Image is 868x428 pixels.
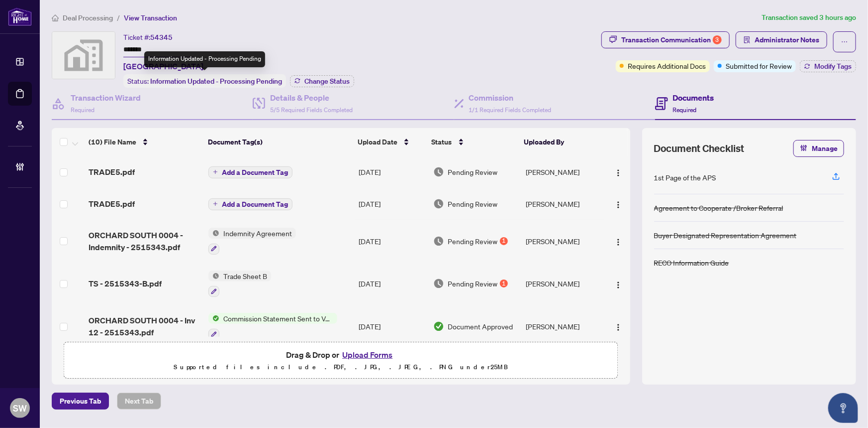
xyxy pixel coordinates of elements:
span: ORCHARD SOUTH 0004 - Inv 12 - 2515343.pdf [89,314,201,338]
span: home [52,14,59,21]
span: Information Updated - Processing Pending [150,77,282,86]
li: / [117,12,120,23]
span: Previous Tab [60,393,101,409]
span: Add a Document Tag [222,201,288,208]
span: Pending Review [448,198,498,209]
span: TRADE5.pdf [89,166,135,178]
img: Logo [614,281,622,289]
span: ellipsis [841,38,848,45]
span: Pending Review [448,278,498,289]
button: Status IconCommission Statement Sent to Vendor [208,313,337,340]
h4: Documents [673,92,714,104]
span: ORCHARD SOUTH 0004 - Indemnity - 2515343.pdf [89,229,201,253]
div: Status: [123,74,286,88]
img: Logo [614,201,622,209]
h4: Commission [469,92,552,104]
td: [PERSON_NAME] [522,305,604,348]
button: Next Tab [117,393,161,410]
div: Buyer Designated Representation Agreement [654,230,797,241]
img: Document Status [433,278,444,289]
span: Required [673,106,697,114]
div: 3 [713,35,722,44]
div: RECO Information Guide [654,257,729,268]
button: Add a Document Tag [208,197,292,210]
h4: Details & People [270,92,353,104]
span: 1/1 Required Fields Completed [469,106,552,114]
span: plus [213,201,218,206]
img: Document Status [433,236,444,247]
img: Status Icon [208,271,219,282]
th: Status [428,128,520,156]
span: SW [13,401,27,415]
button: Add a Document Tag [208,166,292,178]
span: TS - 2515343-B.pdf [89,278,162,289]
button: Logo [610,233,626,249]
article: Transaction saved 3 hours ago [762,12,856,23]
span: Add a Document Tag [222,169,288,176]
button: Add a Document Tag [208,165,292,178]
div: Ticket #: [123,31,173,43]
td: [PERSON_NAME] [522,263,604,305]
img: Logo [614,238,622,246]
span: Manage [812,141,838,156]
span: [GEOGRAPHIC_DATA] [123,60,203,72]
img: Document Status [433,166,444,177]
button: Logo [610,318,626,334]
img: svg%3e [52,32,115,79]
th: (10) File Name [85,128,204,156]
img: Status Icon [208,228,219,239]
button: Administrator Notes [736,31,827,48]
span: Administrator Notes [755,32,819,48]
button: Transaction Communication3 [601,31,730,48]
img: logo [8,7,32,26]
p: Supported files include .PDF, .JPG, .JPEG, .PNG under 25 MB [70,361,612,373]
span: Document Checklist [654,142,745,155]
span: Drag & Drop or [286,348,395,361]
div: Transaction Communication [621,32,722,48]
span: plus [213,169,218,174]
button: Logo [610,276,626,291]
td: [PERSON_NAME] [522,156,604,188]
span: Deal Processing [63,13,113,22]
span: Pending Review [448,166,498,177]
span: Pending Review [448,236,498,247]
img: Logo [614,169,622,177]
button: Manage [793,140,844,157]
img: Status Icon [208,313,219,324]
td: [DATE] [355,156,429,188]
td: [DATE] [355,263,429,305]
td: [PERSON_NAME] [522,220,604,263]
div: 1st Page of the APS [654,172,716,183]
button: Open asap [828,393,858,423]
button: Logo [610,196,626,212]
th: Uploaded By [520,128,601,156]
img: Logo [614,323,622,331]
span: View Transaction [124,13,177,22]
div: 1 [500,280,508,287]
span: Required [71,106,95,114]
button: Previous Tab [52,393,109,410]
button: Status IconTrade Sheet B [208,271,271,297]
span: TRADE5.pdf [89,198,135,210]
td: [DATE] [355,220,429,263]
span: Drag & Drop orUpload FormsSupported files include .PDF, .JPG, .JPEG, .PNG under25MB [64,342,618,379]
span: Modify Tags [814,63,852,70]
img: Document Status [433,321,444,332]
th: Upload Date [354,128,428,156]
button: Upload Forms [339,348,395,361]
span: Document Approved [448,321,513,332]
button: Modify Tags [800,60,856,72]
span: Upload Date [358,137,397,147]
div: Agreement to Cooperate /Broker Referral [654,202,783,213]
span: Indemnity Agreement [219,228,296,239]
h4: Transaction Wizard [71,92,141,104]
span: (10) File Name [89,137,136,147]
td: [PERSON_NAME] [522,188,604,220]
th: Document Tag(s) [204,128,354,156]
span: Status [432,137,452,147]
span: 5/5 Required Fields Completed [270,106,353,114]
div: 1 [500,237,508,245]
span: Commission Statement Sent to Vendor [219,313,337,324]
img: Document Status [433,198,444,209]
button: Add a Document Tag [208,198,292,210]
